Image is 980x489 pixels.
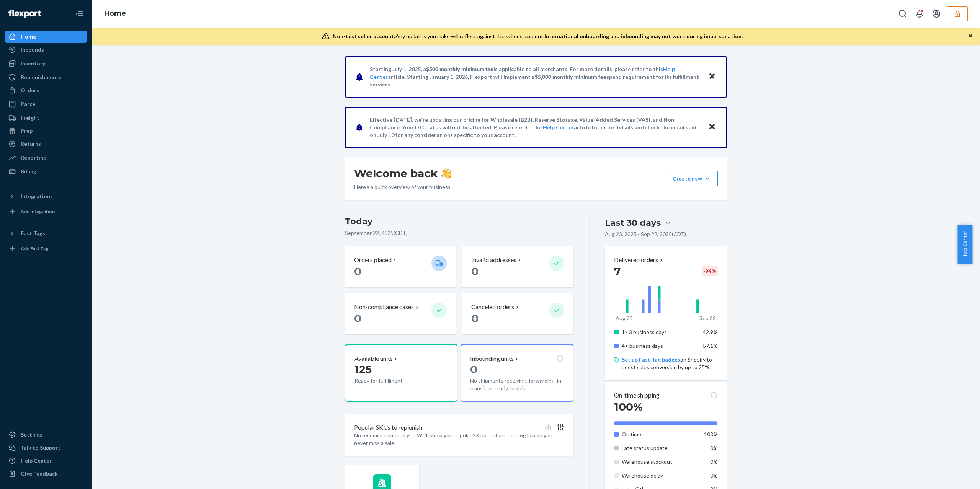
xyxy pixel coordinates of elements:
[957,225,972,264] button: Help Center
[354,423,422,432] p: Popular SKUs to replenish
[614,400,643,413] span: 100%
[333,33,743,40] div: Any updates you make will reflect against the seller's account.
[21,470,58,478] div: Give Feedback
[345,344,457,402] button: Available units125Ready for fulfillment
[895,6,910,21] button: Open Search Box
[622,328,697,336] p: 1 - 3 business days
[8,10,41,18] img: Flexport logo
[616,315,633,322] p: Aug 23
[710,472,718,479] span: 0%
[21,86,39,94] div: Orders
[703,329,718,335] span: 42.9%
[5,84,87,96] a: Orders
[370,65,701,88] p: Starting July 1, 2025, a is applicable to all merchants. For more details, please refer to this a...
[21,230,45,237] div: Fast Tags
[5,165,87,178] a: Billing
[622,472,697,479] p: Warehouse delay
[354,265,361,278] span: 0
[622,356,680,363] a: Set up Fast Tag badges
[354,166,452,180] h1: Welcome back
[471,303,514,311] p: Canceled orders
[21,431,42,438] div: Settings
[702,266,718,276] div: -94 %
[699,315,716,322] p: Sep 22
[622,356,718,371] p: on Shopify to boost sales conversion by up to 25%.
[5,205,87,218] a: Add Integration
[21,127,33,135] div: Prep
[5,227,87,240] button: Fast Tags
[354,354,393,363] p: Available units
[21,33,36,41] div: Home
[5,44,87,56] a: Inbounds
[544,33,743,39] span: International onboarding and inbounding may not work during impersonation.
[703,342,718,349] span: 57.1%
[622,430,697,438] p: On time
[72,6,87,21] button: Close Navigation
[21,444,60,452] div: Talk to Support
[426,66,493,72] span: $500 monthly minimum fee
[666,171,718,186] button: Create new
[5,112,87,124] a: Freight
[354,303,414,311] p: Non-compliance cases
[929,6,944,21] button: Open account menu
[370,116,701,139] p: Effective [DATE], we're updating our pricing for Wholesale (B2B), Reserve Storage, Value-Added Se...
[98,3,132,25] ol: breadcrumbs
[5,57,87,70] a: Inventory
[354,183,452,191] p: Here’s a quick overview of your business
[710,458,718,465] span: 0%
[5,31,87,43] a: Home
[345,215,573,228] h3: Today
[622,444,697,452] p: Late status update
[605,230,686,238] p: Aug 23, 2025 - Sep 22, 2025 ( CDT )
[614,265,621,278] span: 7
[5,442,87,454] button: Talk to Support
[5,190,87,202] button: Integrations
[461,344,573,402] button: Inbounding units0No shipments receiving, forwarding, in transit, or ready to ship
[21,192,53,200] div: Integrations
[5,98,87,110] a: Parcel
[345,229,573,237] p: September 22, 2025 ( CDT )
[614,256,664,264] button: Delivered orders
[707,71,717,82] button: Close
[21,245,48,252] div: Add Fast Tag
[5,125,87,137] a: Prep
[333,33,395,39] span: Non-test seller account:
[345,293,456,334] button: Non-compliance cases 0
[5,71,87,83] a: Replenishments
[345,246,456,287] button: Orders placed 0
[21,208,55,215] div: Add Integration
[354,256,392,264] p: Orders placed
[354,377,425,385] p: Ready for fulfillment
[5,468,87,480] button: Give Feedback
[5,429,87,441] a: Settings
[704,431,718,437] span: 100%
[543,124,574,130] a: Help Center
[605,217,661,229] div: Last 30 days
[471,312,479,325] span: 0
[21,100,37,108] div: Parcel
[710,445,718,451] span: 0%
[462,246,573,287] button: Invalid addresses 0
[614,391,660,400] p: On-time shipping
[104,9,126,18] a: Home
[21,140,41,148] div: Returns
[462,293,573,334] button: Canceled orders 0
[622,342,697,350] p: 4+ business days
[707,122,717,133] button: Close
[21,154,46,161] div: Reporting
[441,168,452,179] img: hand-wave emoji
[931,466,972,485] iframe: Opens a widget where you can chat to one of our agents
[21,60,45,67] div: Inventory
[354,363,372,376] span: 125
[470,377,563,392] p: No shipments receiving, forwarding, in transit, or ready to ship
[21,457,52,465] div: Help Center
[21,168,36,175] div: Billing
[5,455,87,467] a: Help Center
[21,114,39,122] div: Freight
[470,354,514,363] p: Inbounding units
[535,73,606,80] span: $5,000 monthly minimum fee
[21,46,44,54] div: Inbounds
[622,458,697,466] p: Warehouse stockout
